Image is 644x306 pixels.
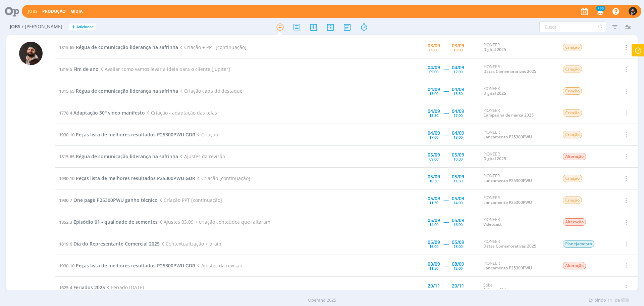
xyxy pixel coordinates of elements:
a: Digital 2025 [483,156,506,162]
span: Feriado [DATE] [105,284,144,291]
span: 1778.4 [59,110,72,116]
span: ----- [443,262,448,269]
span: Adaptação 30'' vídeo manifesto [73,110,145,116]
div: 17:00 [429,135,438,139]
div: 13:30 [453,92,463,95]
a: Digital 2025 [483,90,506,96]
span: Jobs [10,24,20,30]
span: 1815.65 [59,154,74,160]
div: 03/09 [452,43,464,48]
a: Campanha de marca 2025 [483,112,534,118]
div: 11:30 [429,201,438,205]
div: 20/11 [428,283,440,288]
span: Peças lista de melhores resultados P25300PWU GDR [76,131,195,138]
div: 04/09 [452,109,464,114]
div: PIONEER [483,174,552,183]
span: + [72,24,75,31]
div: PIONEER [483,217,552,227]
div: 09:00 [429,157,438,161]
span: 1930.7 [59,197,72,203]
button: Jobs [26,9,40,14]
span: Peças lista de melhores resultados P25300PWU GDR [76,262,195,269]
span: 1930.10 [59,263,74,269]
a: Folgas e férias [483,287,511,293]
a: Lançamento P25300PWU [483,200,532,205]
div: 05/09 [428,174,440,179]
span: Episódio 01 - qualidade de sementes [73,219,158,225]
a: 1819.6Dia do Representante Comercial 2025 [59,241,160,247]
div: 10:30 [429,179,438,183]
span: Feriados 2025 [73,284,105,291]
a: 1778.4Adaptação 30'' vídeo manifesto [59,110,145,116]
div: 05/09 [428,218,440,223]
div: 08/09 [452,262,464,266]
div: 16:00 [429,245,438,248]
div: 05/09 [428,240,440,245]
span: 1625.4 [59,285,72,291]
div: 05/09 [428,196,440,201]
span: Alteração [563,218,586,226]
div: 11:30 [453,179,463,183]
div: 03/09 [428,43,440,48]
span: 1930.10 [59,132,74,138]
div: 04/09 [428,131,440,135]
span: Criação [563,87,582,95]
span: Alteração [563,153,586,160]
div: 18:00 [453,288,463,292]
span: 11 [607,297,612,304]
span: 1852.3 [59,219,72,225]
span: ----- [443,284,448,291]
span: Contextualização + brain [160,241,221,247]
a: 1819.5Fim de ano [59,66,99,72]
div: 04/09 [452,87,464,92]
span: Exibindo [589,297,606,304]
span: ----- [443,153,448,160]
a: Digital 2025 [483,47,506,52]
span: Planejamento [563,240,594,248]
div: 18:00 [453,48,463,52]
span: ----- [443,66,448,72]
div: 09:00 [429,48,438,52]
div: PIONEER [483,64,552,74]
div: 12:00 [453,266,463,270]
div: 13:00 [429,92,438,95]
div: 18:00 [453,135,463,139]
div: 09:00 [429,288,438,292]
div: 20/11 [452,283,464,288]
span: 1815.65 [59,44,74,50]
span: Criação [563,196,582,204]
span: Adicionar [76,25,93,29]
span: Régua de comunicação liderança na safrinha [76,88,178,94]
div: 05/09 [452,218,464,223]
span: Criação [563,65,582,73]
div: 14:00 [453,201,463,205]
span: Alteração [563,262,586,269]
div: PIONEER [483,261,552,271]
img: D [629,7,637,15]
button: Mídia [68,9,85,14]
div: 05/09 [452,240,464,245]
button: D [628,5,637,17]
div: 17:00 [453,114,463,117]
a: 1625.4Feriados 2025 [59,284,105,291]
div: 05/09 [452,152,464,157]
a: Datas Comemorativas 2025 [483,243,536,249]
span: Criação [563,44,582,51]
span: Criação [195,131,218,138]
a: Datas Comemorativas 2025 [483,69,536,74]
span: Régua de comunicação liderança na safrinha [76,44,178,50]
div: 12:00 [453,70,463,74]
span: Régua de comunicação liderança na safrinha [76,153,178,160]
span: 1819.6 [59,241,72,247]
div: 10:30 [453,157,463,161]
span: Criação - adaptação das telas [145,110,217,116]
a: Jobs [28,8,38,14]
div: 04/09 [428,87,440,92]
a: 1815.65Régua de comunicação liderança na safrinha [59,153,178,160]
span: Avaliar como vamos levar a ideia para o cliente [Jupiter] [99,66,230,72]
div: 04/09 [428,65,440,70]
span: 1815.65 [59,88,74,94]
button: +Adicionar [69,24,96,31]
div: Sobe [483,283,552,293]
a: 1815.65Régua de comunicação liderança na safrinha [59,88,178,94]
